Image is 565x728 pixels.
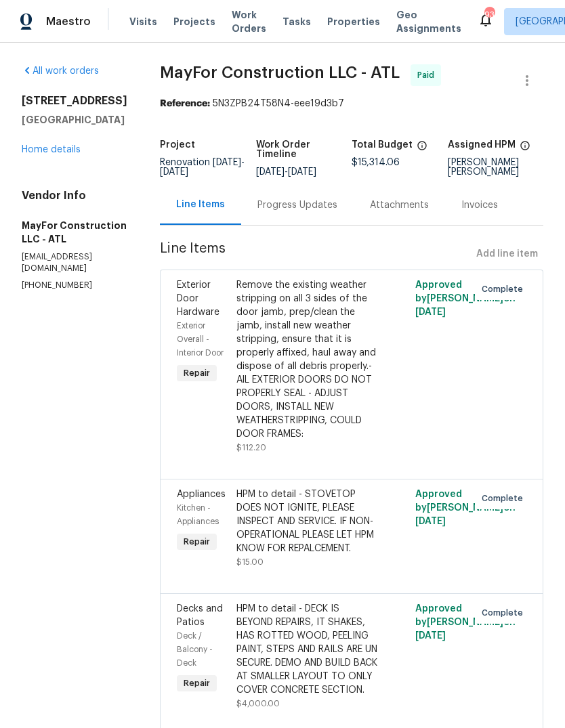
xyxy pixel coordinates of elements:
[520,140,530,158] span: The hpm assigned to this work order.
[461,198,498,212] div: Invoices
[236,602,377,697] div: HPM to detail - DECK IS BEYOND REPAIRS, IT SHAKES, HAS ROTTED WOOD, PEELING PAINT, STEPS AND RAIL...
[482,492,528,505] span: Complete
[256,167,316,177] span: -
[415,631,446,641] span: [DATE]
[448,140,516,150] h5: Assigned HPM
[415,280,516,317] span: Approved by [PERSON_NAME] on
[415,604,516,641] span: Approved by [PERSON_NAME] on
[22,189,127,202] h4: Vendor Info
[370,198,429,212] div: Attachments
[236,488,377,555] div: HPM to detail - STOVETOP DOES NOT IGNITE, PLEASE INSPECT AND SERVICE. IF NON-OPERATIONAL PLEASE L...
[417,140,427,158] span: The total cost of line items that have been proposed by Opendoor. This sum includes line items th...
[22,94,127,108] h2: [STREET_ADDRESS]
[160,99,210,108] b: Reference:
[178,677,215,690] span: Repair
[236,558,264,566] span: $15.00
[177,604,223,627] span: Decks and Patios
[257,198,337,212] div: Progress Updates
[22,66,99,76] a: All work orders
[178,366,215,380] span: Repair
[236,700,280,708] span: $4,000.00
[22,219,127,246] h5: MayFor Construction LLC - ATL
[415,490,516,526] span: Approved by [PERSON_NAME] on
[415,307,446,317] span: [DATE]
[176,198,225,211] div: Line Items
[448,158,544,177] div: [PERSON_NAME] [PERSON_NAME]
[417,68,440,82] span: Paid
[129,15,157,28] span: Visits
[160,158,245,177] span: -
[177,280,219,317] span: Exterior Door Hardware
[22,145,81,154] a: Home details
[178,535,215,549] span: Repair
[22,251,127,274] p: [EMAIL_ADDRESS][DOMAIN_NAME]
[160,167,188,177] span: [DATE]
[160,97,543,110] div: 5N3ZPB24T58N4-eee19d3b7
[352,140,413,150] h5: Total Budget
[236,444,266,452] span: $112.20
[256,167,285,177] span: [DATE]
[327,15,380,28] span: Properties
[160,64,400,81] span: MayFor Construction LLC - ATL
[22,280,127,291] p: [PHONE_NUMBER]
[232,8,266,35] span: Work Orders
[288,167,316,177] span: [DATE]
[396,8,461,35] span: Geo Assignments
[415,517,446,526] span: [DATE]
[22,113,127,127] h5: [GEOGRAPHIC_DATA]
[352,158,400,167] span: $15,314.06
[482,282,528,296] span: Complete
[282,17,311,26] span: Tasks
[177,632,213,667] span: Deck / Balcony - Deck
[173,15,215,28] span: Projects
[482,606,528,620] span: Complete
[177,490,226,499] span: Appliances
[177,322,224,357] span: Exterior Overall - Interior Door
[213,158,241,167] span: [DATE]
[256,140,352,159] h5: Work Order Timeline
[160,158,245,177] span: Renovation
[160,140,195,150] h5: Project
[236,278,377,441] div: Remove the existing weather stripping on all 3 sides of the door jamb, prep/clean the jamb, insta...
[46,15,91,28] span: Maestro
[177,504,219,526] span: Kitchen - Appliances
[484,8,494,22] div: 93
[160,242,471,267] span: Line Items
